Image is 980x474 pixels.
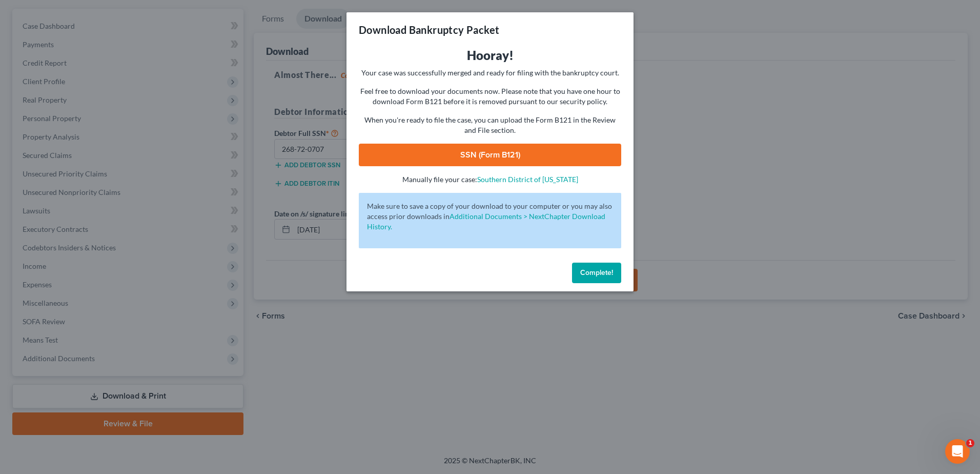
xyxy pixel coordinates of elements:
[367,212,605,231] a: Additional Documents > NextChapter Download History.
[359,86,621,107] p: Feel free to download your documents now. Please note that you have one hour to download Form B12...
[966,439,974,447] span: 1
[572,263,621,283] button: Complete!
[945,439,970,464] iframe: Intercom live chat
[477,175,578,184] a: Southern District of [US_STATE]
[580,268,613,277] span: Complete!
[359,47,621,64] h3: Hooray!
[367,201,613,232] p: Make sure to save a copy of your download to your computer or you may also access prior downloads in
[359,144,621,166] a: SSN (Form B121)
[359,174,621,185] p: Manually file your case:
[359,115,621,135] p: When you're ready to file the case, you can upload the Form B121 in the Review and File section.
[359,23,499,37] h3: Download Bankruptcy Packet
[359,68,621,78] p: Your case was successfully merged and ready for filing with the bankruptcy court.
